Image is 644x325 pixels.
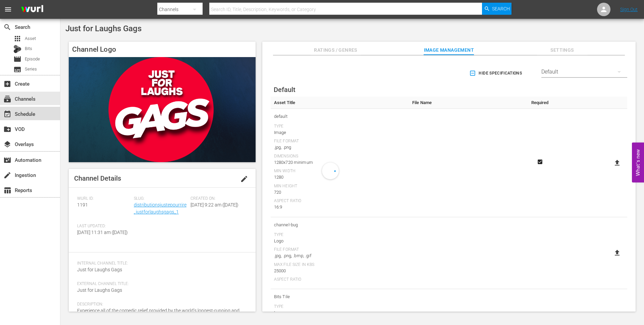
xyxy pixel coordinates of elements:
img: ans4CAIJ8jUAAAAAAAAAAAAAAAAAAAAAAAAgQb4GAAAAAAAAAAAAAAAAAAAAAAAAJMjXAAAAAAAAAAAAAAAAAAAAAAAAgAT5G... [16,2,48,17]
div: .jpg, .png [274,144,406,151]
span: edit [240,175,248,183]
span: VOD [3,125,11,133]
div: Bits [13,45,21,53]
img: Just for Laughs Gags [69,57,256,162]
div: Logo [274,238,406,244]
span: Settings [537,46,587,54]
span: [DATE] 9:22 am ([DATE]) [191,202,238,207]
span: 1191 [77,202,88,207]
span: channel-bug [274,221,406,229]
span: Asset [25,35,36,42]
div: 1280 [274,174,406,181]
span: Episode [25,56,40,62]
span: Last Updated: [77,224,130,229]
span: Create [3,80,11,88]
span: Default [274,86,296,94]
span: Series [13,65,21,74]
span: Image Management [424,46,474,54]
span: [DATE] 11:31 am ([DATE]) [77,230,128,235]
div: Min Width [274,169,406,174]
div: Type [274,232,406,238]
div: 720 [274,189,406,196]
a: distributionsjustepourrire_justforlaughsgags_1 [134,202,186,215]
span: Ingestion [3,171,11,179]
span: Bits [25,45,32,52]
span: Internal Channel Title: [77,261,244,266]
span: Series [25,66,37,73]
div: Type [274,124,406,129]
div: Min Height [274,184,406,189]
span: Ratings / Genres [311,46,361,54]
div: Dimensions [274,154,406,159]
span: default [274,112,406,121]
span: Hide Specifications [471,70,522,77]
div: Default [541,62,627,81]
th: Asset Title [271,97,409,109]
h4: Channel Logo [69,42,256,57]
span: menu [4,5,12,13]
div: Image [274,129,406,136]
span: Bits Tile [274,292,406,301]
span: Just for Laughs Gags [65,24,142,33]
span: Slug: [134,196,187,201]
button: Hide Specifications [468,64,525,83]
div: Aspect Ratio [274,277,406,282]
span: Description: [77,302,244,307]
span: Wurl ID: [77,196,130,201]
th: Required [525,97,554,109]
div: Aspect Ratio [274,198,406,204]
span: Search [3,23,11,31]
div: .jpg, .png, .bmp, .gif [274,252,406,259]
span: Asset [13,35,21,43]
span: Episode [13,55,21,63]
div: 1280x720 minimum [274,159,406,166]
th: File Name [409,97,525,109]
div: Max File Size In Kbs [274,262,406,268]
div: File Format [274,247,406,252]
button: Search [482,3,512,15]
span: Just for Laughs Gags [77,267,122,272]
div: 16:9 [274,204,406,211]
span: Schedule [3,110,11,118]
span: Channels [3,95,11,103]
button: Open Feedback Widget [632,143,644,183]
a: Sign Out [620,7,638,12]
div: Type [274,304,406,310]
div: Image [274,310,406,316]
span: External Channel Title: [77,281,244,287]
span: Channel Details [74,174,121,182]
span: Just for Laughs Gags [77,287,122,293]
div: 25000 [274,268,406,274]
span: Created On: [191,196,244,201]
div: File Format [274,139,406,144]
button: edit [236,171,252,187]
span: Reports [3,186,11,194]
span: Overlays [3,140,11,148]
span: Search [492,3,510,15]
svg: Required [536,159,544,165]
span: Automation [3,156,11,164]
